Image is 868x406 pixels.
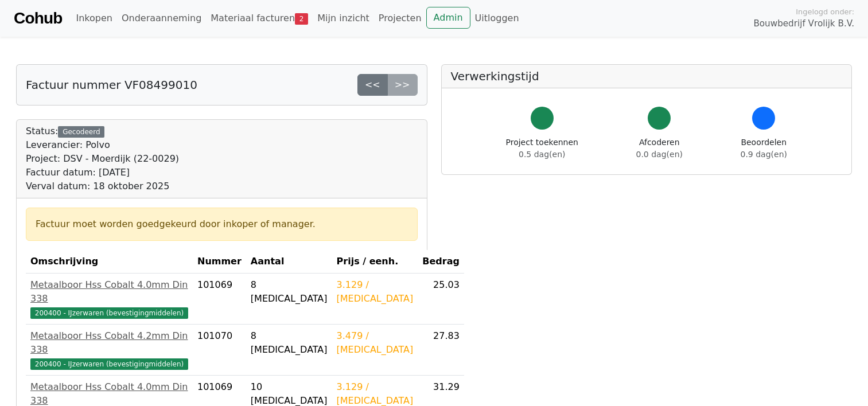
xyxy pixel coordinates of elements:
td: 25.03 [418,274,464,325]
div: 8 [MEDICAL_DATA] [251,278,328,306]
div: Status: [26,124,179,193]
div: Leverancier: Polvo [26,138,179,152]
th: Prijs / eenh. [332,250,418,274]
div: 3.479 / [MEDICAL_DATA] [337,329,414,357]
a: Onderaanneming [117,7,206,30]
div: Project: DSV - Moerdijk (22-0029) [26,152,179,166]
div: Beoordelen [741,136,787,161]
div: Factuur datum: [DATE] [26,166,179,179]
a: Mijn inzicht [313,7,374,30]
a: Projecten [374,7,426,30]
a: Admin [426,7,470,29]
a: Inkopen [71,7,116,30]
td: 101069 [193,274,246,325]
span: 200400 - IJzerwaren (bevestigingmiddelen) [30,307,188,319]
th: Omschrijving [26,250,193,274]
th: Aantal [246,250,332,274]
a: Cohub [14,5,62,32]
h5: Factuur nummer VF08499010 [26,78,197,92]
span: Bouwbedrijf Vrolijk B.V. [753,17,854,30]
td: 27.83 [418,325,464,376]
div: Factuur moet worden goedgekeurd door inkoper of manager. [36,217,408,231]
div: 3.129 / [MEDICAL_DATA] [337,278,414,306]
span: 0.5 dag(en) [519,150,565,159]
div: Project toekennen [506,136,578,161]
a: Metaalboor Hss Cobalt 4.0mm Din 338200400 - IJzerwaren (bevestigingmiddelen) [30,278,188,319]
div: 8 [MEDICAL_DATA] [251,329,328,357]
td: 101070 [193,325,246,376]
div: Afcoderen [636,136,683,161]
a: Uitloggen [470,7,524,30]
a: << [357,74,388,96]
span: Ingelogd onder: [796,6,854,17]
div: Verval datum: 18 oktober 2025 [26,179,179,193]
h5: Verwerkingstijd [451,69,843,83]
div: Metaalboor Hss Cobalt 4.2mm Din 338 [30,329,188,357]
div: Gecodeerd [58,126,104,138]
span: 0.9 dag(en) [741,150,787,159]
th: Nummer [193,250,246,274]
span: 2 [295,13,308,25]
a: Materiaal facturen2 [206,7,313,30]
div: Metaalboor Hss Cobalt 4.0mm Din 338 [30,278,188,306]
a: Metaalboor Hss Cobalt 4.2mm Din 338200400 - IJzerwaren (bevestigingmiddelen) [30,329,188,370]
span: 200400 - IJzerwaren (bevestigingmiddelen) [30,358,188,370]
span: 0.0 dag(en) [636,150,683,159]
th: Bedrag [418,250,464,274]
